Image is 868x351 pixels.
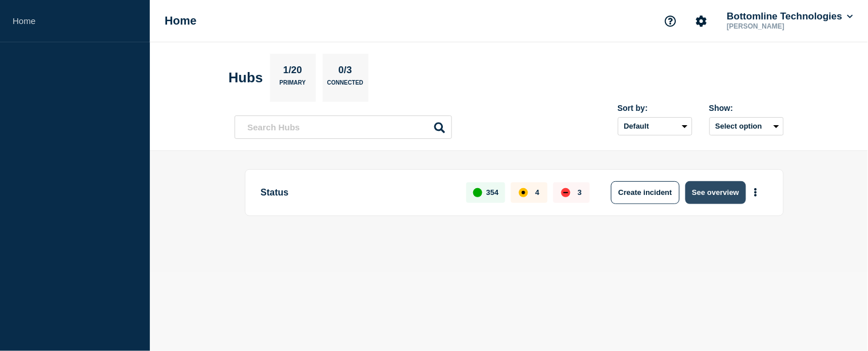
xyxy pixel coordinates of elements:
p: 0/3 [334,65,356,79]
div: Show: [710,103,784,113]
p: 4 [536,188,540,197]
p: 1/20 [279,65,306,79]
button: Bottomline Technologies [725,11,855,22]
div: down [561,188,570,197]
div: affected [519,188,528,197]
div: Sort by: [618,103,692,113]
button: More actions [748,182,763,203]
p: Primary [280,79,306,91]
button: Support [659,9,683,33]
input: Search Hubs [235,115,452,139]
button: Create incident [611,181,680,204]
h2: Hubs [229,70,263,86]
button: Select option [710,117,784,135]
button: Account settings [689,9,714,33]
select: Sort by [618,117,692,135]
p: Status [261,181,454,204]
p: 3 [578,188,582,197]
div: up [473,188,482,197]
h1: Home [165,14,197,27]
p: Connected [327,79,363,91]
p: 354 [486,188,499,197]
p: [PERSON_NAME] [725,22,844,30]
button: See overview [685,181,746,204]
